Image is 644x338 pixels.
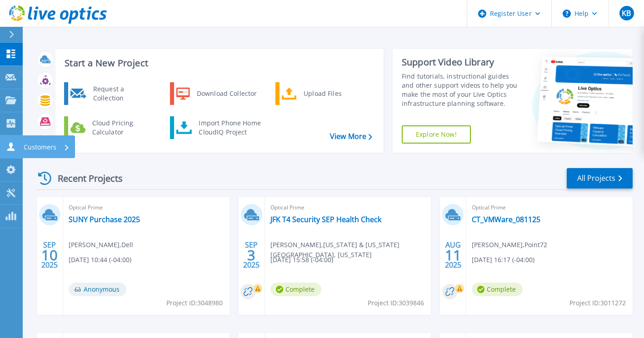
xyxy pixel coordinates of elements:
[270,215,381,224] a: JFK T4 Security SEP Health Check
[41,251,58,259] span: 10
[64,116,157,139] a: Cloud Pricing Calculator
[88,119,155,137] div: Cloud Pricing Calculator
[89,84,155,103] div: Request a Collection
[472,283,523,296] span: Complete
[69,240,133,250] span: [PERSON_NAME] , Dell
[472,215,540,224] a: CT_VMWare_081125
[194,119,265,137] div: Import Phone Home CloudIQ Project
[270,255,333,265] span: [DATE] 15:58 (-04:00)
[622,10,631,17] span: KB
[24,135,56,159] p: Customers
[569,298,626,308] span: Project ID: 3011272
[35,167,135,189] div: Recent Projects
[65,58,372,68] h3: Start a New Project
[270,203,426,213] span: Optical Prime
[567,168,633,189] a: All Projects
[166,298,223,308] span: Project ID: 3048980
[270,283,321,296] span: Complete
[69,283,126,296] span: Anonymous
[69,215,140,224] a: SUNY Purchase 2025
[41,239,58,272] div: SEP 2025
[402,56,521,68] div: Support Video Library
[330,132,372,141] a: View More
[247,251,255,259] span: 3
[402,125,471,144] a: Explore Now!
[275,82,369,105] a: Upload Files
[299,84,366,103] div: Upload Files
[368,298,424,308] span: Project ID: 3039846
[170,82,263,105] a: Download Collector
[69,255,131,265] span: [DATE] 10:44 (-04:00)
[69,203,224,213] span: Optical Prime
[192,84,261,103] div: Download Collector
[444,239,462,272] div: AUG 2025
[472,203,627,213] span: Optical Prime
[472,240,547,250] span: [PERSON_NAME] , Point72
[402,72,521,108] div: Find tutorials, instructional guides and other support videos to help you make the most of your L...
[243,239,260,272] div: SEP 2025
[270,240,431,260] span: [PERSON_NAME] , [US_STATE] & [US_STATE][GEOGRAPHIC_DATA], [US_STATE]
[64,82,157,105] a: Request a Collection
[472,255,534,265] span: [DATE] 16:17 (-04:00)
[445,251,461,259] span: 11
